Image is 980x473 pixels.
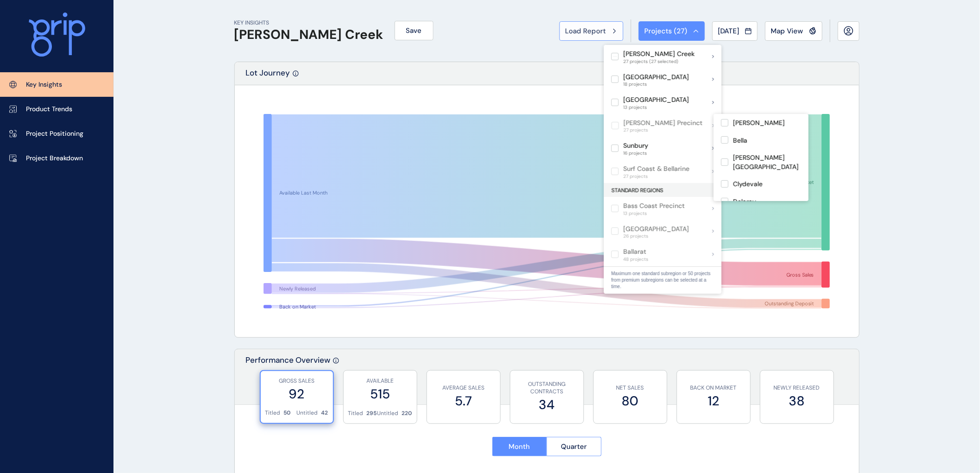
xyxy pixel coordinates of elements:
[561,442,587,451] span: Quarter
[733,119,785,128] p: [PERSON_NAME]
[733,153,801,171] p: [PERSON_NAME][GEOGRAPHIC_DATA]
[623,211,685,216] span: 13 projects
[623,202,685,211] p: Bass Coast Precinct
[733,180,763,189] p: Clydevale
[26,80,62,89] p: Key Insights
[623,151,648,156] span: 16 projects
[623,119,703,128] p: [PERSON_NAME] Precinct
[611,271,714,290] p: Maximum one standard subregion or 50 projects from premium subregions can be selected at a time.
[367,410,377,417] p: 295
[765,21,823,41] button: Map View
[406,26,422,35] span: Save
[623,73,689,82] p: [GEOGRAPHIC_DATA]
[712,21,758,41] button: [DATE]
[682,392,746,410] label: 12
[432,384,496,392] p: AVERAGE SALES
[377,410,399,417] p: Untitled
[623,82,689,87] span: 18 projects
[26,154,83,163] p: Project Breakdown
[234,27,383,43] h1: [PERSON_NAME] Creek
[623,247,648,257] p: Ballarat
[297,409,318,417] p: Untitled
[509,442,530,451] span: Month
[623,127,703,133] span: 27 projects
[492,437,547,456] button: Month
[623,174,690,179] span: 27 projects
[765,392,829,410] label: 38
[234,19,383,27] p: KEY INSIGHTS
[515,396,579,414] label: 34
[718,26,740,36] span: [DATE]
[547,437,602,456] button: Quarter
[598,384,662,392] p: NET SALES
[623,50,695,59] p: [PERSON_NAME] Creek
[559,21,623,41] button: Load Report
[623,225,689,234] p: [GEOGRAPHIC_DATA]
[623,257,648,262] span: 48 projects
[348,410,364,417] p: Titled
[682,384,746,392] p: BACK ON MARKET
[265,377,328,385] p: GROSS SALES
[623,141,648,151] p: Sunbury
[265,409,281,417] p: Titled
[26,105,72,114] p: Product Trends
[284,409,291,417] p: 50
[246,68,290,85] p: Lot Journey
[515,380,579,396] p: OUTSTANDING CONTRACTS
[265,385,328,403] label: 92
[395,21,433,40] button: Save
[598,392,662,410] label: 80
[623,233,689,239] span: 26 projects
[623,105,689,110] span: 13 projects
[348,377,412,385] p: AVAILABLE
[565,26,606,36] span: Load Report
[765,384,829,392] p: NEWLY RELEASED
[623,59,695,64] span: 27 projects (27 selected)
[733,136,748,145] p: Bella
[432,392,496,410] label: 5.7
[771,26,804,36] span: Map View
[639,21,705,41] button: Projects (27)
[611,187,663,194] span: STANDARD REGIONS
[733,197,756,207] p: Delaray
[348,385,412,403] label: 515
[645,26,688,36] span: Projects ( 27 )
[321,409,328,417] p: 42
[623,95,689,105] p: [GEOGRAPHIC_DATA]
[623,164,690,174] p: Surf Coast & Bellarine
[26,129,83,139] p: Project Positioning
[402,410,412,417] p: 220
[246,355,331,404] p: Performance Overview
